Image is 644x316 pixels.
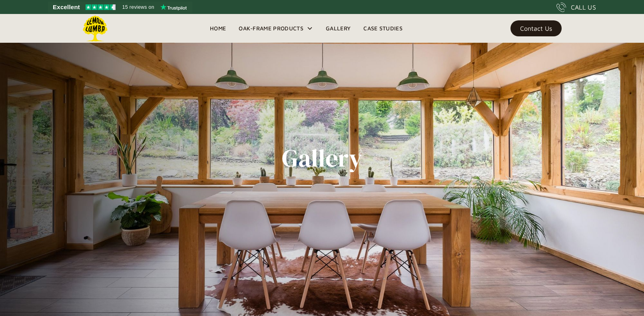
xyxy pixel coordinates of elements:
a: CALL US [556,2,596,12]
img: Trustpilot logo [160,4,187,10]
div: Oak-Frame Products [232,14,319,43]
h1: Gallery [282,144,362,172]
span: Excellent [53,2,80,12]
div: CALL US [571,2,596,12]
img: Trustpilot 4.5 stars [86,4,116,10]
a: Home [203,22,232,34]
div: Contact Us [520,26,552,31]
a: Contact Us [510,20,562,36]
a: See Lemon Lumba reviews on Trustpilot [48,2,192,13]
span: 15 reviews on [122,2,154,12]
div: Oak-Frame Products [239,24,303,33]
a: Gallery [319,22,357,34]
a: Case Studies [357,22,409,34]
